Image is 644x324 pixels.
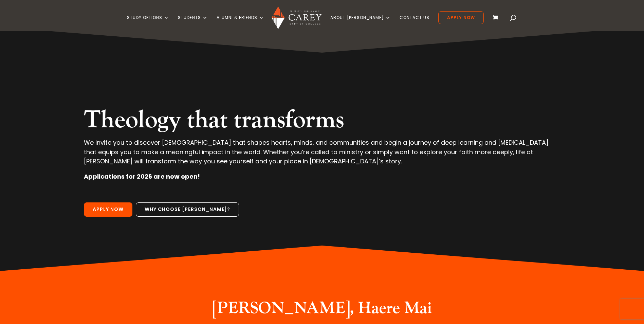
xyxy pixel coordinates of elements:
a: Study Options [127,15,169,31]
a: Apply Now [84,202,132,217]
a: About [PERSON_NAME] [330,15,391,31]
a: Students [178,15,208,31]
p: We invite you to discover [DEMOGRAPHIC_DATA] that shapes hearts, minds, and communities and begin... [84,138,560,172]
strong: Applications for 2026 are now open! [84,172,200,181]
a: Alumni & Friends [217,15,264,31]
h2: Theology that transforms [84,105,560,138]
a: Contact Us [400,15,429,31]
h2: [PERSON_NAME], Haere Mai [195,299,449,322]
img: Carey Baptist College [272,6,321,29]
a: Apply Now [438,11,484,24]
